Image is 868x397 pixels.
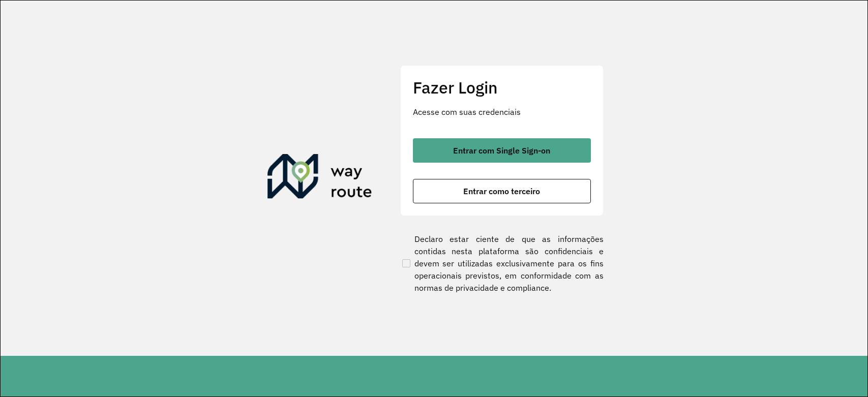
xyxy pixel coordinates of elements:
[453,146,550,155] span: Entrar com Single Sign-on
[463,187,540,195] span: Entrar como terceiro
[413,78,591,97] h2: Fazer Login
[413,138,591,163] button: button
[413,106,591,118] p: Acesse com suas credenciais
[413,179,591,203] button: button
[400,233,604,294] label: Declaro estar ciente de que as informações contidas nesta plataforma são confidenciais e devem se...
[267,154,372,203] img: Roteirizador AmbevTech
